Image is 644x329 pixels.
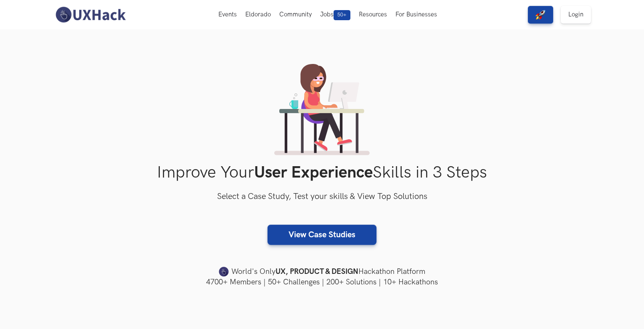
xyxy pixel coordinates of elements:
h1: Improve Your Skills in 3 Steps [53,163,591,183]
img: rocket [535,10,546,20]
span: 50+ [334,10,350,20]
strong: UX, PRODUCT & DESIGN [276,266,358,278]
strong: User Experience [254,163,373,183]
img: UXHack-logo.png [53,6,128,24]
a: Login [561,6,591,24]
a: View Case Studies [268,225,376,245]
h4: 4700+ Members | 50+ Challenges | 200+ Solutions | 10+ Hackathons [53,277,591,287]
img: lady working on laptop [274,64,370,155]
h4: World's Only Hackathon Platform [53,266,591,278]
img: uxhack-favicon-image.png [219,266,229,277]
h3: Select a Case Study, Test your skills & View Top Solutions [53,190,591,204]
